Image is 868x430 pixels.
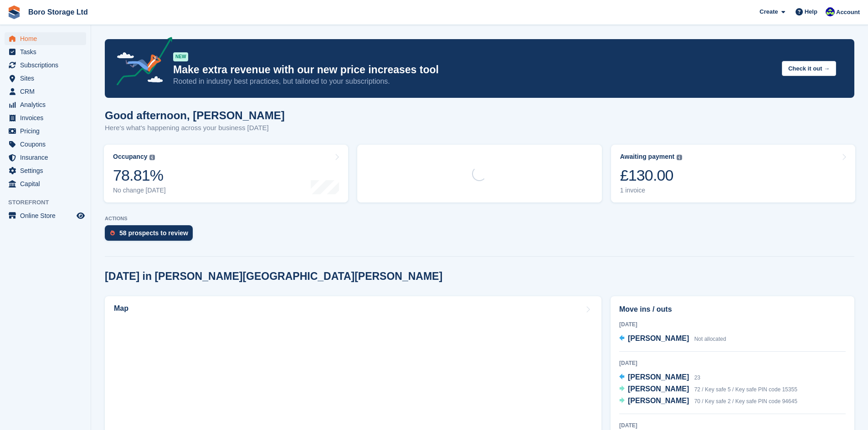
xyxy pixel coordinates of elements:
span: Tasks [20,46,75,58]
span: Settings [20,164,75,177]
img: icon-info-grey-7440780725fd019a000dd9b08b2336e03edf1995a4989e88bcd33f0948082b44.svg [149,155,155,160]
a: menu [5,46,86,58]
img: icon-info-grey-7440780725fd019a000dd9b08b2336e03edf1995a4989e88bcd33f0948082b44.svg [677,155,682,160]
span: Online Store [20,209,75,222]
a: menu [5,59,86,71]
span: Help [805,7,817,16]
span: Subscriptions [20,59,75,71]
p: Here's what's happening across your business [DATE] [105,123,285,133]
a: [PERSON_NAME] 70 / Key safe 2 / Key safe PIN code 94645 [619,395,797,407]
a: Occupancy 78.81% No change [DATE] [104,145,348,202]
span: Account [836,8,860,17]
span: Analytics [20,98,75,111]
div: £130.00 [620,166,683,185]
span: Coupons [20,138,75,151]
span: 23 [694,374,700,381]
span: [PERSON_NAME] [628,334,689,342]
div: [DATE] [619,421,846,430]
a: menu [5,111,86,124]
span: Storefront [8,198,91,207]
span: [PERSON_NAME] [628,397,689,405]
span: Home [20,32,75,45]
span: CRM [20,85,75,98]
div: No change [DATE] [113,187,166,194]
div: [DATE] [619,320,846,329]
a: menu [5,138,86,151]
a: menu [5,98,86,111]
div: 78.81% [113,166,166,185]
div: [DATE] [619,359,846,367]
div: Awaiting payment [620,153,675,161]
h2: Move ins / outs [619,304,846,315]
a: menu [5,32,86,45]
img: stora-icon-8386f47178a22dfd0bd8f6a31ec36ba5ce8667c1dd55bd0f319d3a0aa187defe.svg [7,5,21,19]
span: Create [760,7,778,16]
a: 58 prospects to review [105,225,197,245]
span: [PERSON_NAME] [628,373,689,381]
a: menu [5,177,86,190]
span: 72 / Key safe 5 / Key safe PIN code 15355 [694,386,797,393]
a: menu [5,164,86,177]
img: prospect-51fa495bee0391a8d652442698ab0144808aea92771e9ea1ae160a38d050c398.svg [110,230,115,236]
a: [PERSON_NAME] 72 / Key safe 5 / Key safe PIN code 15355 [619,384,797,395]
div: 58 prospects to review [119,229,188,237]
img: Tobie Hillier [826,7,835,16]
a: Awaiting payment £130.00 1 invoice [611,145,855,202]
span: Sites [20,72,75,85]
h2: Map [114,304,128,313]
span: Not allocated [694,336,726,342]
div: 1 invoice [620,187,683,194]
div: Occupancy [113,153,147,161]
span: 70 / Key safe 2 / Key safe PIN code 94645 [694,398,797,405]
span: Invoices [20,111,75,124]
p: Rooted in industry best practices, but tailored to your subscriptions. [173,76,775,86]
span: [PERSON_NAME] [628,385,689,393]
h1: Good afternoon, [PERSON_NAME] [105,109,285,121]
h2: [DATE] in [PERSON_NAME][GEOGRAPHIC_DATA][PERSON_NAME] [105,270,442,283]
a: menu [5,85,86,98]
a: menu [5,72,86,85]
a: menu [5,209,86,222]
a: [PERSON_NAME] Not allocated [619,333,726,345]
a: [PERSON_NAME] 23 [619,372,700,384]
a: Boro Storage Ltd [25,5,92,20]
a: Preview store [75,210,86,221]
p: ACTIONS [105,216,854,222]
span: Insurance [20,151,75,164]
div: NEW [173,52,188,61]
img: price-adjustments-announcement-icon-8257ccfd72463d97f412b2fc003d46551f7dbcb40ab6d574587a9cd5c0d94... [109,37,173,89]
span: Capital [20,177,75,190]
a: menu [5,125,86,137]
span: Pricing [20,125,75,137]
p: Make extra revenue with our new price increases tool [173,63,775,76]
button: Check it out → [782,61,836,76]
a: menu [5,151,86,164]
